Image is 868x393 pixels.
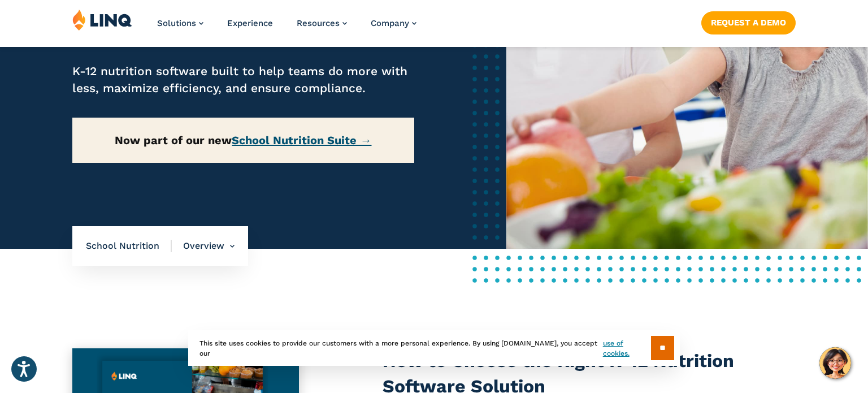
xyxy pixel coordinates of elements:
span: School Nutrition [86,240,172,252]
a: Request a Demo [701,11,796,34]
nav: Primary Navigation [157,9,416,46]
a: Company [371,18,416,28]
button: Hello, have a question? Let’s chat. [819,347,851,379]
strong: Now part of our new [115,133,371,147]
a: School Nutrition Suite → [232,133,371,147]
a: use of cookies. [603,338,651,359]
a: Solutions [157,18,203,28]
img: LINQ | K‑12 Software [72,9,132,31]
span: Solutions [157,18,196,28]
p: K-12 nutrition software built to help teams do more with less, maximize efficiency, and ensure co... [72,63,414,97]
a: Resources [297,18,347,28]
li: Overview [172,226,235,266]
span: Company [371,18,409,28]
span: Resources [297,18,340,28]
div: This site uses cookies to provide our customers with a more personal experience. By using [DOMAIN... [188,330,680,366]
a: Experience [227,18,273,28]
nav: Button Navigation [701,9,796,34]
